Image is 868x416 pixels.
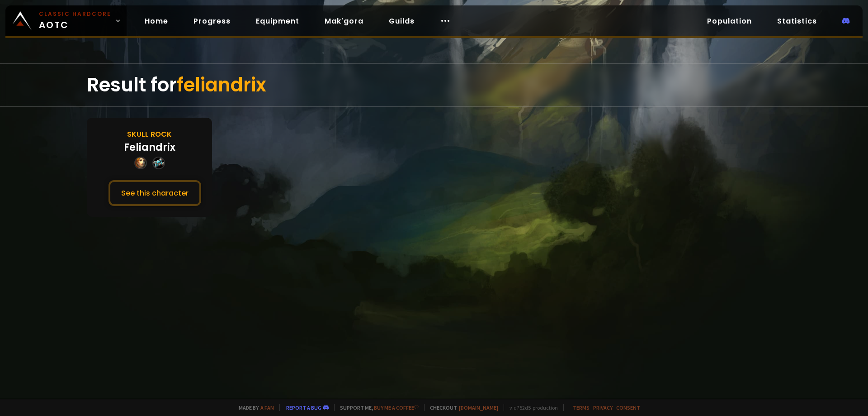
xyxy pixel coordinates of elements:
div: Feliandrix [124,140,175,155]
a: Classic HardcoreAOTC [5,5,127,36]
a: Consent [616,404,640,411]
button: See this character [108,180,201,206]
span: AOTC [39,10,111,32]
a: Home [137,12,175,30]
small: Classic Hardcore [39,10,111,18]
a: Terms [573,404,590,411]
a: Privacy [593,404,613,411]
a: Progress [186,12,238,30]
a: [DOMAIN_NAME] [459,404,498,411]
a: Mak'gora [317,12,371,30]
span: feliandrix [177,72,266,98]
a: Statistics [770,12,824,30]
span: v. d752d5 - production [504,404,558,411]
a: Population [700,12,759,30]
div: Skull Rock [127,129,172,140]
a: Guilds [382,12,422,30]
a: Report a bug [286,404,321,411]
span: Support me, [334,404,419,411]
span: Made by [233,404,274,411]
span: Checkout [424,404,498,411]
a: Equipment [249,12,307,30]
div: Result for [87,64,781,106]
a: Buy me a coffee [374,404,419,411]
a: a fan [260,404,274,411]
